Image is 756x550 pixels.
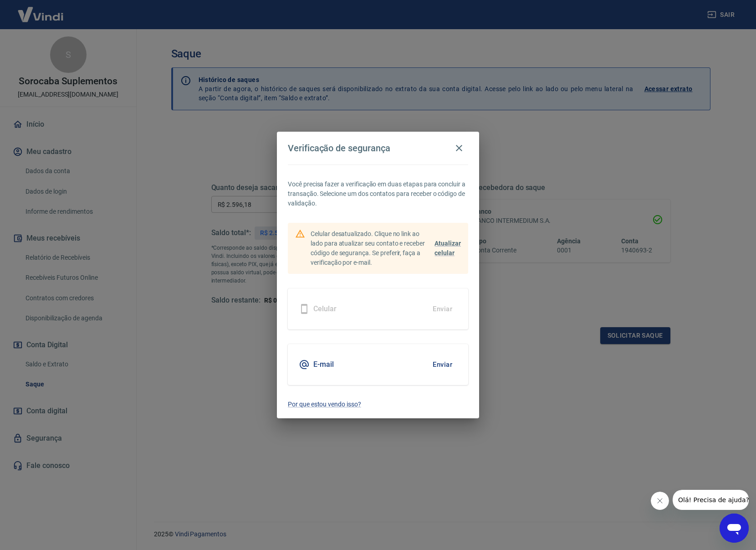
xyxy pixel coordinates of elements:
h5: E-mail [313,360,334,369]
span: Atualizar celular [434,240,461,257]
a: Atualizar celular [434,239,461,258]
h5: Celular [313,304,337,314]
h4: Verificação de segurança [288,143,390,154]
p: Celular desatualizado. Clique no link ao lado para atualizar seu contato e receber código de segu... [311,229,431,267]
button: Enviar [428,355,457,374]
iframe: Mensagem da empresa [673,490,749,510]
span: Olá! Precisa de ajuda? [5,6,77,14]
iframe: Fechar mensagem [651,492,669,510]
iframe: Botão para abrir a janela de mensagens [720,514,749,543]
a: Por que estou vendo isso? [288,400,468,409]
p: Você precisa fazer a verificação em duas etapas para concluir a transação. Selecione um dos conta... [288,180,468,208]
